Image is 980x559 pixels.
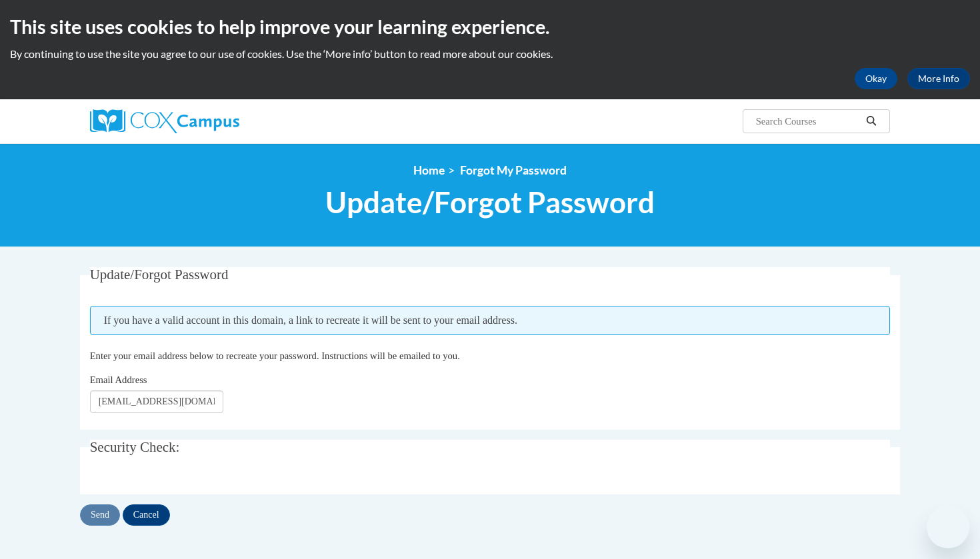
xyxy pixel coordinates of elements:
[927,506,969,548] iframe: Button to launch messaging window
[90,306,891,335] span: If you have a valid account in this domain, a link to recreate it will be sent to your email addr...
[325,185,655,220] span: Update/Forgot Password
[10,13,970,40] h2: This site uses cookies to help improve your learning experience.
[90,350,460,361] span: Enter your email address below to recreate your password. Instructions will be emailed to you.
[10,47,970,61] p: By continuing to use the site you agree to our use of cookies. Use the ‘More info’ button to read...
[90,439,180,455] span: Security Check:
[123,504,170,526] input: Cancel
[90,390,223,413] input: Email
[460,163,567,177] span: Forgot My Password
[861,113,881,129] button: Search
[855,68,897,89] button: Okay
[90,109,239,133] img: Cox Campus
[413,163,445,177] a: Home
[90,374,147,385] span: Email Address
[90,267,229,282] span: Update/Forgot Password
[907,68,970,89] a: More Info
[755,113,861,129] input: Search Courses
[90,109,343,133] a: Cox Campus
